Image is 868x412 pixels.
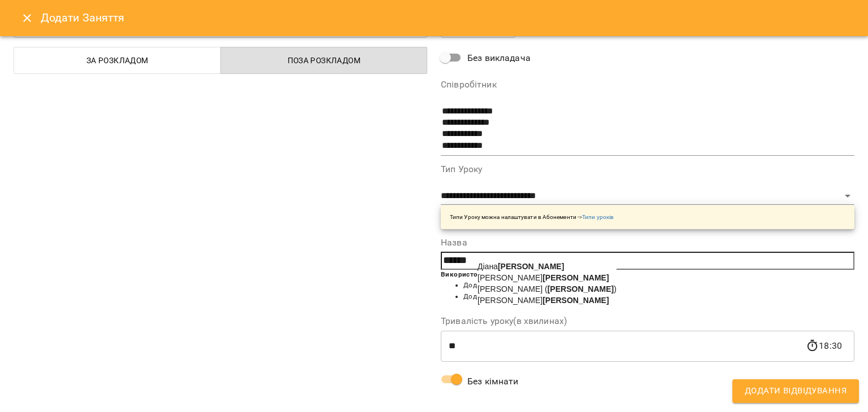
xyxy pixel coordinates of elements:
h6: Додати Заняття [41,9,854,27]
label: Тип Уроку [441,165,854,174]
span: Без кімнати [467,375,519,388]
button: За розкладом [14,47,221,74]
label: Тривалість уроку(в хвилинах) [441,317,854,326]
button: Додати Відвідування [732,379,859,403]
li: Додати всіх клієнтів з тегом # [463,291,854,303]
b: [PERSON_NAME] [548,284,614,293]
label: Назва [441,238,854,247]
span: За розкладом [21,54,214,67]
span: Діана [478,262,564,271]
span: [PERSON_NAME] ( ) [478,284,617,293]
b: [PERSON_NAME] [542,273,609,282]
b: [PERSON_NAME] [498,262,564,271]
span: Без викладача [467,51,531,65]
button: Close [14,5,41,32]
span: Додати Відвідування [745,384,847,398]
span: [PERSON_NAME] [478,273,609,282]
button: Поза розкладом [220,47,428,74]
p: Типи Уроку можна налаштувати в Абонементи -> [450,213,614,221]
span: [PERSON_NAME] [478,296,609,305]
label: Співробітник [441,80,854,89]
b: Використовуйте @ + або # щоб [441,270,548,278]
b: [PERSON_NAME] [542,296,609,305]
a: Типи уроків [582,214,614,220]
li: Додати клієнта через @ або + [463,280,854,291]
span: Поза розкладом [228,54,421,67]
